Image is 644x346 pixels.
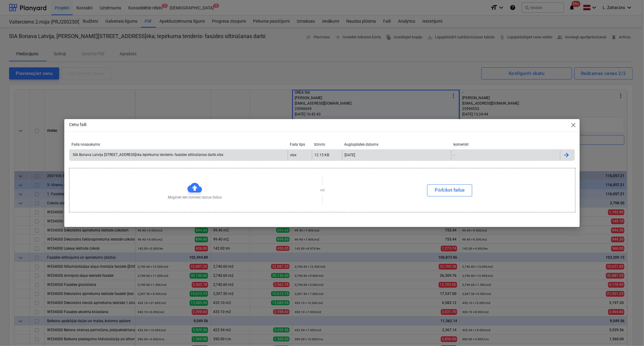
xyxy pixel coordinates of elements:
[314,142,340,147] div: Izmērs
[345,153,355,157] div: [DATE]
[614,317,644,346] iframe: Chat Widget
[453,142,558,147] div: komentēt
[290,142,309,147] div: Faila tips
[570,121,577,129] span: close
[69,121,86,128] p: Cenu faili
[72,153,223,157] div: SIA Bonava Latvija [STREET_ADDRESS]ēka Iepirkuma tenderis- fasādes siltināšanas darbi.xlsx
[72,142,285,147] div: Faila nosaukums
[168,195,221,200] p: Mēģiniet šeit nomest dažus failus
[427,184,472,196] button: Pārlūkot failus
[320,188,325,193] p: vai
[344,142,449,147] div: Augšuplādes datums
[454,153,455,157] div: -
[290,153,297,157] div: xlsx
[69,168,575,212] div: Mēģiniet šeit nomest dažus failusvaiPārlūkot failus
[315,153,329,157] div: 12.15 KB
[435,186,465,194] div: Pārlūkot failus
